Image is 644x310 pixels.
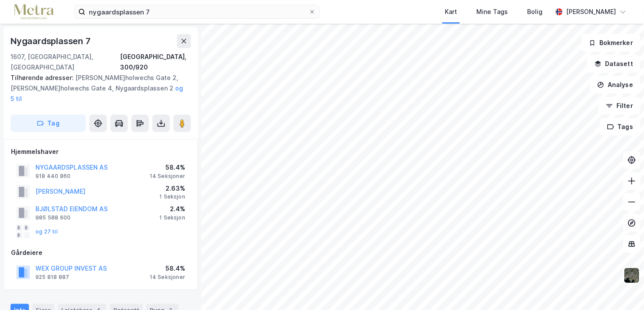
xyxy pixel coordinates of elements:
[600,268,644,310] iframe: Chat Widget
[150,173,185,180] div: 14 Seksjoner
[600,268,644,310] div: Kontrollprogram for chat
[150,162,185,173] div: 58.4%
[35,274,69,281] div: 925 818 887
[159,183,185,194] div: 2.63%
[600,118,640,136] button: Tags
[159,214,185,221] div: 1 Seksjon
[159,193,185,200] div: 1 Seksjon
[11,247,190,258] div: Gårdeiere
[11,74,75,81] span: Tilhørende adresser:
[590,76,640,94] button: Analyse
[11,115,86,132] button: Tag
[527,7,542,17] div: Bolig
[623,267,640,284] img: 9k=
[598,97,640,115] button: Filter
[150,263,185,274] div: 58.4%
[11,73,184,104] div: [PERSON_NAME]holwechs Gate 2, [PERSON_NAME]holwechs Gate 4, Nygaardsplassen 2
[566,7,616,17] div: [PERSON_NAME]
[159,204,185,214] div: 2.4%
[150,274,185,281] div: 14 Seksjoner
[14,4,53,20] img: metra-logo.256734c3b2bbffee19d4.png
[120,52,191,73] div: [GEOGRAPHIC_DATA], 300/920
[85,5,309,18] input: Søk på adresse, matrikkel, gårdeiere, leietakere eller personer
[581,34,640,52] button: Bokmerker
[476,7,508,17] div: Mine Tags
[35,214,70,221] div: 985 588 600
[35,173,70,180] div: 918 440 860
[11,52,120,73] div: 1607, [GEOGRAPHIC_DATA], [GEOGRAPHIC_DATA]
[587,55,640,73] button: Datasett
[445,7,457,17] div: Kart
[11,34,92,48] div: Nygaardsplassen 7
[11,146,190,157] div: Hjemmelshaver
